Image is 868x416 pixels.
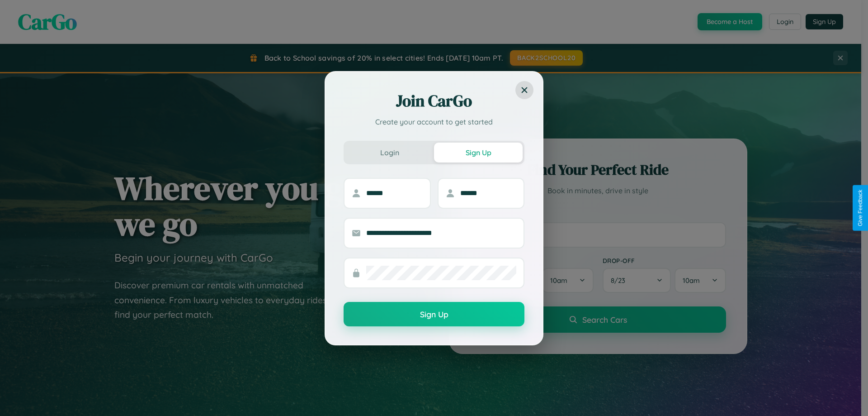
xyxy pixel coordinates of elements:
h2: Join CarGo [344,90,524,112]
div: Give Feedback [857,190,863,226]
p: Create your account to get started [344,116,524,127]
button: Sign Up [434,143,523,163]
button: Sign Up [344,302,524,326]
button: Login [345,143,434,163]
